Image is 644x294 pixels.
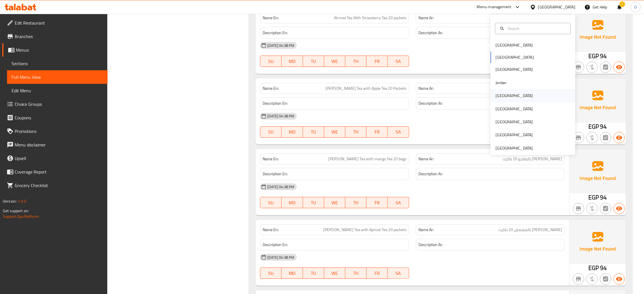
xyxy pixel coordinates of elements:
button: SA [388,126,409,138]
span: TH [348,128,364,136]
span: Full Menu View [12,74,103,80]
strong: Name Ar: [418,227,434,233]
span: 94 [600,51,607,62]
div: Menu-management [477,4,512,10]
button: TH [345,197,366,208]
span: [DATE] 04:38 PM [265,113,296,119]
strong: Description Ar: [418,29,443,36]
span: [PERSON_NAME] Tea with mango Tea 20 bags [328,156,407,162]
button: WE [324,126,345,138]
span: 94 [600,192,607,203]
span: TH [348,57,364,65]
span: TU [305,199,322,207]
a: Sections [7,57,108,70]
button: Not branch specific item [573,203,584,214]
button: TH [345,267,366,279]
div: [GEOGRAPHIC_DATA] [495,66,533,73]
button: FR [366,197,388,208]
a: Edit Menu [7,84,108,97]
button: TH [345,126,366,138]
button: TU [303,56,324,67]
span: 94 [600,121,607,132]
button: SA [388,267,409,279]
span: EGP [588,262,599,273]
strong: Name En: [263,227,279,233]
span: SA [390,199,407,207]
button: Available [614,203,625,214]
button: Available [614,132,625,143]
button: Available [614,62,625,73]
strong: Description En: [263,241,288,248]
span: Menu disclaimer [15,141,103,148]
strong: Name Ar: [418,85,434,91]
span: TU [305,128,322,136]
span: SU [263,199,279,207]
span: TU [305,269,322,277]
span: SU [263,57,279,65]
a: Branches [2,30,108,43]
span: Promotions [15,128,103,135]
div: Jordan [495,80,507,86]
span: 1.0.0 [18,198,26,205]
button: Not branch specific item [573,273,584,285]
a: Coupons [2,111,108,124]
button: MO [281,267,303,279]
span: MO [284,199,300,207]
span: Edit Restaurant [15,19,103,26]
button: Not has choices [600,273,611,285]
span: SA [390,128,407,136]
button: FR [366,126,388,138]
button: FR [366,56,388,67]
span: MO [284,128,300,136]
strong: Description En: [263,29,288,36]
span: TH [348,199,364,207]
span: MO [284,57,300,65]
a: Upsell [2,152,108,165]
div: [GEOGRAPHIC_DATA] [495,145,533,151]
span: SA [390,269,407,277]
img: Ae5nvW7+0k+MAAAAAElFTkSuQmCC [569,149,626,193]
span: FR [369,199,385,207]
a: Promotions [2,124,108,138]
a: Menus [2,43,108,57]
img: Ae5nvW7+0k+MAAAAAElFTkSuQmCC [569,78,626,122]
button: TU [303,267,324,279]
a: Edit Restaurant [2,16,108,30]
span: TU [305,57,322,65]
strong: Name En: [263,156,279,162]
strong: Name En: [263,85,279,91]
button: SA [388,197,409,208]
div: [GEOGRAPHIC_DATA] [495,119,533,125]
span: Edit Menu [12,87,103,94]
span: [DATE] 04:38 PM [265,255,296,260]
strong: Description Ar: [418,241,443,248]
button: Not has choices [600,203,611,214]
span: FR [369,128,385,136]
span: EGP [588,192,599,203]
div: [GEOGRAPHIC_DATA] [495,93,533,99]
button: MO [281,56,303,67]
span: TH [348,269,364,277]
span: WE [326,128,343,136]
strong: Name En: [263,15,279,21]
span: EGP [588,121,599,132]
strong: Name Ar: [418,156,434,162]
span: MO [284,269,300,277]
button: Purchased item [586,132,598,143]
span: O [634,4,637,10]
a: Full Menu View [7,70,108,84]
button: Purchased item [586,273,598,285]
button: Not branch specific item [573,62,584,73]
strong: Description Ar: [418,170,443,177]
button: SU [260,126,281,138]
span: Get support on: [3,207,29,214]
span: [DATE] 04:38 PM [265,184,296,190]
span: [PERSON_NAME] بالمشمش 20 باكيت [498,227,562,233]
span: Upsell [15,155,103,162]
button: SU [260,197,281,208]
button: WE [324,56,345,67]
span: Ahmed Tea With Strawberry Tea 20 packets [334,15,407,21]
span: 94 [600,262,607,273]
strong: Description Ar: [418,100,443,107]
a: Coverage Report [2,165,108,179]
